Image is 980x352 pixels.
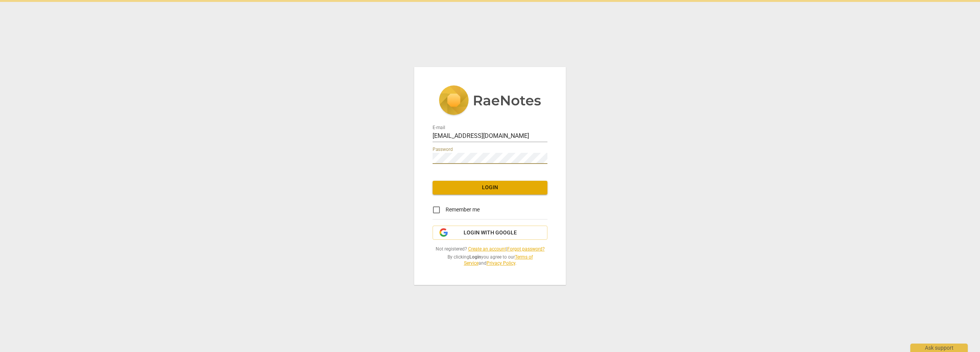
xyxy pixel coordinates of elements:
a: Forgot password? [507,246,545,252]
a: Terms of Service [464,254,533,266]
span: Remember me [446,206,480,214]
span: By clicking you agree to our and . [433,254,547,267]
b: Login [469,254,481,260]
button: Login with Google [433,226,547,240]
img: 5ac2273c67554f335776073100b6d88f.svg [439,85,541,117]
div: Ask support [910,344,968,352]
button: Login [433,181,547,195]
label: E-mail [433,125,445,130]
span: Login [439,184,541,192]
a: Create an account [468,246,506,252]
span: Not registered? | [433,246,547,252]
span: Login with Google [464,229,517,237]
a: Privacy Policy [487,260,515,266]
label: Password [433,147,453,152]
